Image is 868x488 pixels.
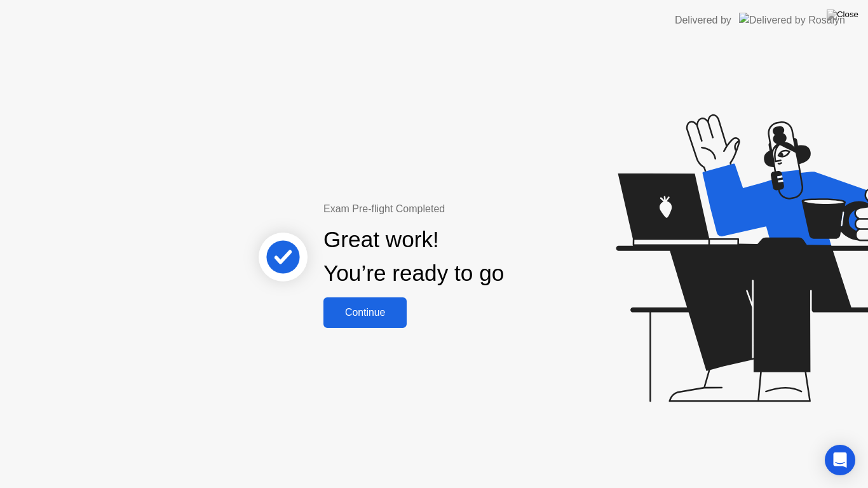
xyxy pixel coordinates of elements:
[675,13,731,28] div: Delivered by
[323,201,586,217] div: Exam Pre-flight Completed
[327,307,403,318] div: Continue
[323,297,407,328] button: Continue
[739,13,845,27] img: Delivered by Rosalyn
[827,10,858,20] img: Close
[323,223,504,290] div: Great work! You’re ready to go
[825,445,855,475] div: Open Intercom Messenger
